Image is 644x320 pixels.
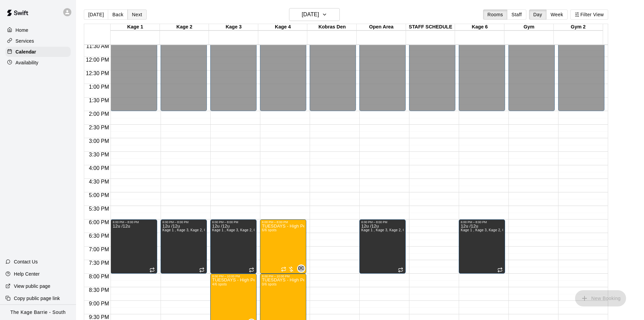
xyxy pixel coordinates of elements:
div: 6:00 PM – 8:00 PM: 12u /12u [459,219,505,274]
p: The Kage Barrie - South [10,309,66,316]
p: Home [16,27,28,34]
span: 11:30 AM [85,43,111,49]
p: Copy public page link [14,295,60,302]
button: Rooms [483,9,507,20]
div: 6:00 PM – 8:00 PM [262,220,290,224]
span: 1:00 PM [87,84,111,90]
span: Recurring event [199,267,205,273]
span: Kage 1 , Kage 3, Kage 2, Open Area, Kage 6 [212,228,285,232]
span: 4:00 PM [87,165,111,171]
span: 6:00 PM [87,219,111,225]
span: 12:30 PM [84,70,111,76]
button: Day [529,9,547,20]
span: Dionysius Chialtas [300,264,305,273]
div: Kage 2 [160,24,209,30]
button: Next [127,9,146,20]
span: 6:30 PM [87,233,111,239]
span: 4:30 PM [87,179,111,185]
div: 6:00 PM – 8:00 PM [163,220,190,224]
div: Kage 6 [455,24,504,30]
p: Help Center [14,271,40,277]
span: 0/6 spots filled [262,282,277,286]
button: Week [546,9,568,20]
span: 2:30 PM [87,125,111,130]
button: [DATE] [289,8,340,21]
div: 6:00 PM – 8:00 PM [361,220,389,224]
div: 6:00 PM – 8:00 PM: 12u /12u [210,219,257,274]
span: 6/6 spots filled [262,228,277,232]
span: Recurring event [149,267,155,273]
span: DC [298,265,304,272]
span: 8:00 PM [87,274,111,279]
div: Kage 3 [209,24,258,30]
span: Recurring event [249,267,254,273]
div: 8:00 PM – 10:00 PM [262,275,291,278]
div: Gym 2 [554,24,603,30]
span: 1:30 PM [87,98,111,103]
p: View public page [14,283,50,290]
span: 9:30 PM [87,314,111,320]
span: Recurring event [497,267,503,273]
span: 5:00 PM [87,192,111,198]
span: Kage 1 , Kage 3, Kage 2, Open Area, Kage 6 [361,228,434,232]
div: 6:00 PM – 8:00 PM [113,220,140,224]
span: 7:30 PM [87,260,111,266]
div: Gym [504,24,554,30]
div: Kobras Den [307,24,357,30]
button: Back [108,9,128,20]
div: 6:00 PM – 8:00 PM: 12u /12u [111,219,157,274]
span: 3:00 PM [87,138,111,144]
span: 2:00 PM [87,111,111,117]
span: 4/6 spots filled [212,282,227,286]
p: Availability [16,59,39,66]
p: Services [16,38,34,44]
span: 9:00 PM [87,301,111,306]
div: 6:00 PM – 8:00 PM: 12u /12u [161,219,207,274]
button: Staff [507,9,526,20]
h6: [DATE] [302,10,319,19]
span: Kage 1 , Kage 3, Kage 2, Open Area, Kage 6 [163,228,235,232]
div: Kage 1 [111,24,160,30]
a: Calendar [5,47,71,57]
div: STAFF SCHEDULE [406,24,455,30]
div: Kage 4 [258,24,308,30]
div: 6:00 PM – 8:00 PM: TUESDAYS - High Performance Catchers Program - Baseball Program - 12U - 14U [260,219,306,274]
div: 6:00 PM – 8:00 PM [212,220,240,224]
span: 3:30 PM [87,152,111,157]
a: Services [5,36,71,46]
a: Availability [5,58,71,68]
a: Home [5,25,71,35]
div: Dionysius Chialtas [297,264,305,273]
span: Recurring event [281,266,286,272]
button: Filter View [570,9,608,20]
span: Kage 1 , Kage 3, Kage 2, Open Area, Kage 6 [461,228,533,232]
div: 6:00 PM – 8:00 PM [461,220,488,224]
span: Recurring event [398,267,403,273]
span: 8:30 PM [87,287,111,293]
button: [DATE] [84,9,108,20]
span: You don't have the permission to add bookings [575,295,626,301]
span: 5:30 PM [87,206,111,212]
div: 8:00 PM – 10:00 PM [212,275,242,278]
span: 7:00 PM [87,247,111,252]
p: Contact Us [14,258,38,265]
p: Calendar [16,48,36,55]
div: 6:00 PM – 8:00 PM: 12u /12u [359,219,406,274]
div: Open Area [357,24,406,30]
span: 12:00 PM [84,57,111,63]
